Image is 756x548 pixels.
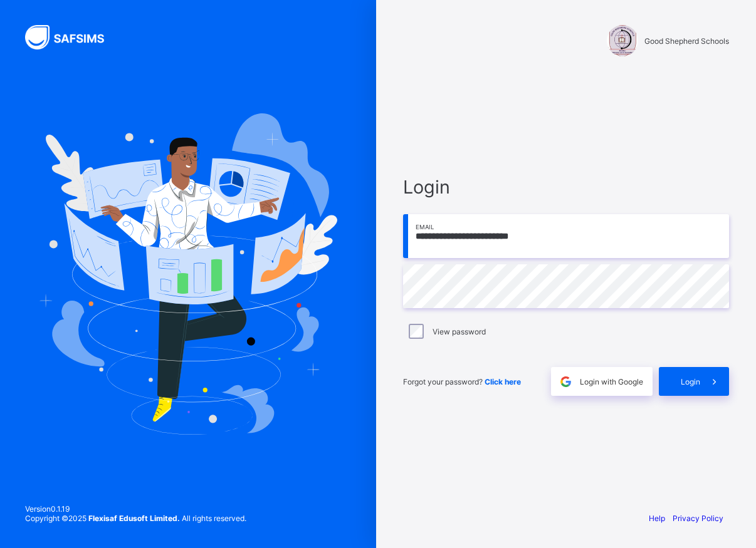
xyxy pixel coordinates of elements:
[580,377,643,386] span: Login with Google
[649,514,665,523] a: Help
[485,377,521,386] a: Click here
[39,113,337,434] img: Hero Image
[25,25,119,49] img: SAFSIMS Logo
[673,514,723,523] a: Privacy Policy
[403,176,729,198] span: Login
[433,327,486,336] label: View password
[25,504,246,514] span: Version 0.1.19
[403,377,521,386] span: Forgot your password?
[88,514,180,523] strong: Flexisaf Edusoft Limited.
[559,375,573,389] img: google.396cfc9801f0270233282035f929180a.svg
[25,514,246,523] span: Copyright © 2025 All rights reserved.
[644,36,729,46] span: Good Shepherd Schools
[681,377,700,386] span: Login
